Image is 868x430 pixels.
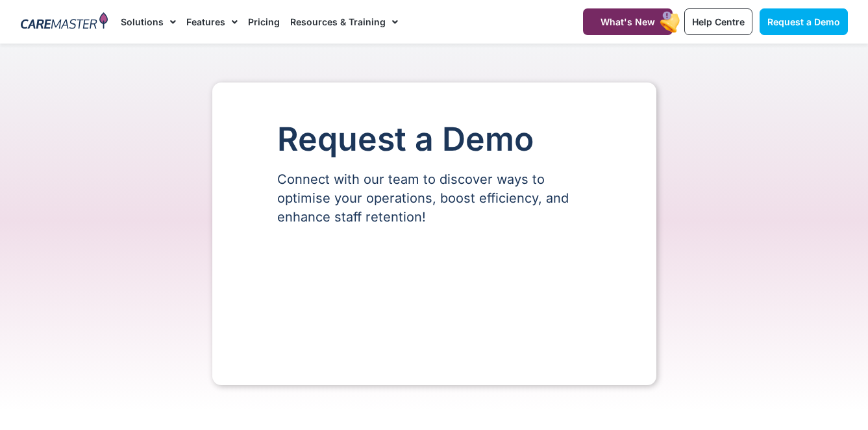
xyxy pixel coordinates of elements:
a: Help Centre [684,8,752,35]
img: CareMaster Logo [21,12,108,32]
span: What's New [601,16,655,27]
span: Request a Demo [767,16,840,27]
p: Connect with our team to discover ways to optimise your operations, boost efficiency, and enhance... [277,170,591,227]
a: Request a Demo [760,8,848,35]
span: Help Centre [692,16,745,27]
h1: Request a Demo [277,121,591,157]
a: What's New [583,8,673,35]
iframe: Form 0 [277,249,591,346]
